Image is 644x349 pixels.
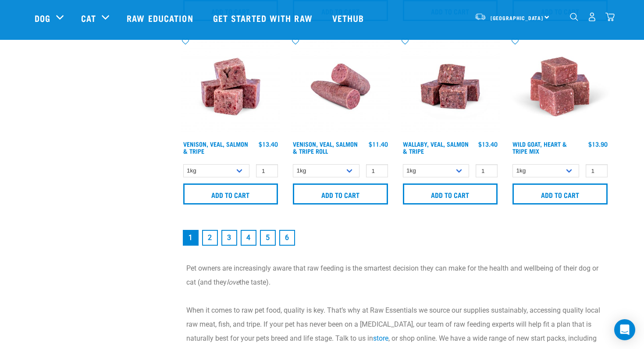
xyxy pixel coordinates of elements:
[588,141,608,148] div: $13.90
[183,142,248,152] a: Venison, Veal, Salmon & Tripe
[183,230,199,246] a: Page 1
[260,230,276,246] a: Goto page 5
[241,230,256,246] a: Goto page 4
[81,11,96,25] a: Cat
[373,334,388,342] a: store
[512,142,567,152] a: Wild Goat, Heart & Tripe Mix
[186,261,605,289] p: Pet owners are increasingly aware that raw feeding is the smartest decision they can make for the...
[491,16,544,19] span: [GEOGRAPHIC_DATA]
[403,183,498,204] input: Add to cart
[259,141,278,148] div: $13.40
[293,183,388,204] input: Add to cart
[570,13,578,21] img: home-icon-1@2x.png
[324,0,375,35] a: Vethub
[35,11,50,25] a: Dog
[614,319,635,340] div: Open Intercom Messenger
[403,142,469,152] a: Wallaby, Veal, Salmon & Tripe
[366,164,388,178] input: 1
[202,230,218,246] a: Goto page 2
[510,37,610,136] img: Goat Heart Tripe 8451
[183,183,278,204] input: Add to cart
[369,141,388,148] div: $11.40
[512,183,608,204] input: Add to cart
[181,228,610,247] nav: pagination
[181,37,281,136] img: Venison Veal Salmon Tripe 1621
[401,37,500,136] img: Wallaby Veal Salmon Tripe 1642
[474,13,486,21] img: van-moving.png
[586,164,608,178] input: 1
[587,12,597,21] img: user.png
[221,230,237,246] a: Goto page 3
[227,278,239,286] em: love
[279,230,295,246] a: Goto page 6
[605,12,615,21] img: home-icon@2x.png
[204,0,324,35] a: Get started with Raw
[478,141,498,148] div: $13.40
[476,164,498,178] input: 1
[291,37,390,136] img: Venison Veal Salmon Tripe 1651
[293,142,358,152] a: Venison, Veal, Salmon & Tripe Roll
[118,0,204,35] a: Raw Education
[256,164,278,178] input: 1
